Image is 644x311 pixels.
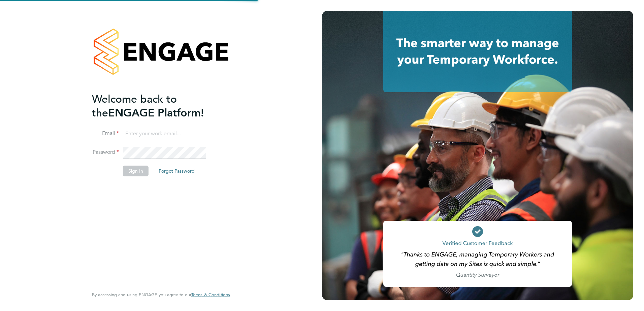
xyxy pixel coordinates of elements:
[153,166,200,176] button: Forgot Password
[191,292,230,298] a: Terms & Conditions
[92,93,177,119] span: Welcome back to the
[123,128,206,140] input: Enter your work email...
[92,92,223,120] h2: ENGAGE Platform!
[92,292,230,298] span: By accessing and using ENGAGE you agree to our
[92,149,119,156] label: Password
[191,292,230,298] span: Terms & Conditions
[123,166,149,176] button: Sign In
[92,130,119,137] label: Email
